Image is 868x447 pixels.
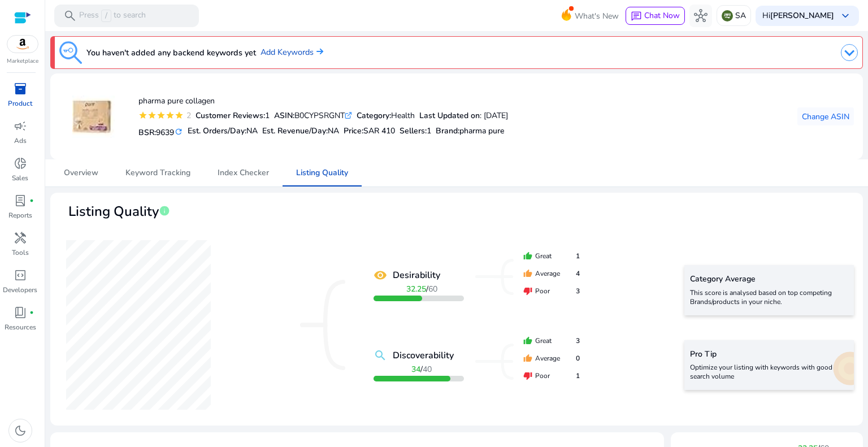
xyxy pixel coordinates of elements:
h5: Est. Orders/Day: [188,127,258,136]
div: : [DATE] [419,110,508,121]
span: fiber_manual_record [29,310,34,315]
p: Optimize your listing with keywords with good search volume [690,363,848,381]
mat-icon: thumb_down [523,371,532,380]
div: Average [523,353,580,363]
span: chat [631,11,642,22]
mat-icon: search [374,349,387,362]
h5: Price: [344,127,395,136]
span: donut_small [14,157,27,170]
span: campaign [14,119,27,133]
mat-icon: thumb_up [523,251,532,261]
b: Desirability [393,268,440,282]
mat-icon: star [147,111,157,120]
span: 9639 [156,127,174,138]
p: This score is analysed based on top competing Brands/products in your niche. [690,288,848,306]
p: Press to search [79,10,146,22]
span: search [63,9,77,23]
img: arrow-right.svg [314,48,323,55]
b: [PERSON_NAME] [770,10,834,21]
span: book_4 [14,306,27,319]
h4: pharma pure collagen [138,97,508,106]
p: Sales [12,173,28,183]
span: Change ASIN [802,111,849,123]
b: Customer Reviews: [196,110,265,121]
div: Great [523,251,580,261]
button: hub [689,5,712,27]
span: pharma pure [459,125,504,136]
mat-icon: star [138,111,147,120]
img: dropdown-arrow.svg [841,44,858,61]
h5: BSR: [138,125,183,138]
div: B0CYPSRGNT [274,110,352,121]
div: 2 [184,110,191,121]
span: / [101,10,111,22]
span: Chat Now [644,10,680,21]
p: Resources [5,322,36,332]
p: SA [735,6,746,25]
img: amazon.svg [7,36,38,53]
mat-icon: thumb_down [523,287,532,296]
mat-icon: star [175,111,184,120]
span: 4 [576,268,580,279]
span: hub [694,9,708,23]
span: SAR 410 [363,125,395,136]
span: 3 [576,336,580,346]
span: Index Checker [218,169,269,177]
span: 3 [576,286,580,296]
b: ASIN: [274,110,294,121]
p: Hi [762,12,834,20]
span: Keyword Tracking [125,169,190,177]
p: Developers [3,285,37,295]
span: keyboard_arrow_down [839,9,852,23]
span: 0 [576,353,580,363]
b: 34 [411,364,420,375]
span: NA [246,125,258,136]
span: 1 [576,251,580,261]
img: sa.svg [722,10,733,21]
span: Overview [64,169,98,177]
mat-icon: remove_red_eye [374,268,387,282]
div: 1 [196,110,270,121]
span: NA [328,125,339,136]
h5: Category Average [690,275,848,284]
span: dark_mode [14,424,27,437]
span: Brand [436,125,458,136]
span: handyman [14,231,27,245]
mat-icon: star [166,111,175,120]
b: 32.25 [406,284,426,294]
span: 60 [428,284,437,294]
div: Average [523,268,580,279]
b: Discoverability [393,349,454,362]
span: code_blocks [14,268,27,282]
img: keyword-tracking.svg [59,41,82,64]
span: / [411,364,432,375]
mat-icon: thumb_up [523,354,532,363]
h3: You haven't added any backend keywords yet [86,46,256,59]
h5: : [436,127,504,136]
div: Health [357,110,415,121]
div: Great [523,336,580,346]
span: lab_profile [14,194,27,207]
mat-icon: thumb_up [523,336,532,345]
b: Category: [357,110,391,121]
div: Poor [523,286,580,296]
mat-icon: thumb_up [523,269,532,278]
button: Change ASIN [797,107,854,125]
span: Listing Quality [296,169,348,177]
h5: Est. Revenue/Day: [262,127,339,136]
mat-icon: refresh [174,127,183,137]
span: inventory_2 [14,82,27,96]
mat-icon: star [157,111,166,120]
p: Marketplace [7,57,38,66]
a: Add Keywords [261,46,323,59]
div: Poor [523,371,580,381]
span: 1 [427,125,431,136]
p: Product [8,98,32,109]
button: chatChat Now [626,7,685,25]
p: Ads [14,136,27,146]
h5: Sellers: [400,127,431,136]
span: 1 [576,371,580,381]
span: What's New [575,6,619,26]
span: info [159,205,170,216]
h5: Pro Tip [690,350,848,359]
